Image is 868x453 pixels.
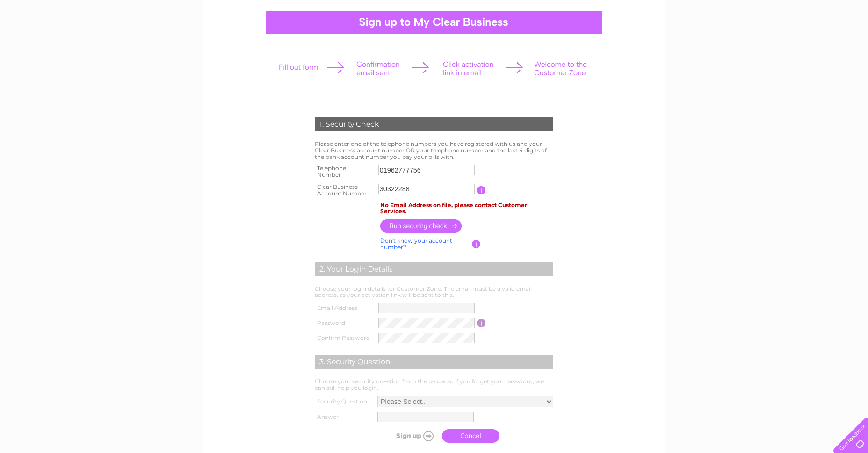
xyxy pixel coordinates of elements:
[692,5,756,16] a: 0333 014 3131
[312,162,376,181] th: Telephone Number
[787,40,815,47] a: Telecoms
[760,40,781,47] a: Energy
[472,240,481,248] input: Information
[737,40,755,47] a: Water
[30,24,78,53] img: logo.png
[312,283,556,301] td: Choose your login details for Customer Zone. The email must be a valid email address, as your act...
[315,117,553,131] div: 1. Security Check
[312,316,376,331] th: Password
[442,429,499,443] a: Cancel
[312,376,556,394] td: Choose your security question from the below so if you forget your password, we can still help yo...
[312,138,556,162] td: Please enter one of the telephone numbers you have registered with us and your Clear Business acc...
[312,301,376,316] th: Email Address
[477,319,486,327] input: Information
[315,262,553,276] div: 2. Your Login Details
[839,40,862,47] a: Contact
[378,200,556,217] td: No Email Address on file, please contact Customer Services.
[312,394,375,410] th: Security Question
[312,410,375,424] th: Answer
[477,186,486,194] input: Information
[312,331,376,345] th: Confirm Password
[214,5,656,45] div: Clear Business is a trading name of Verastar Limited (registered in [GEOGRAPHIC_DATA] No. 3667643...
[315,355,553,369] div: 3. Security Question
[380,237,452,251] a: Don't know your account number?
[820,40,834,47] a: Blog
[380,429,437,442] input: Submit
[312,181,376,200] th: Clear Business Account Number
